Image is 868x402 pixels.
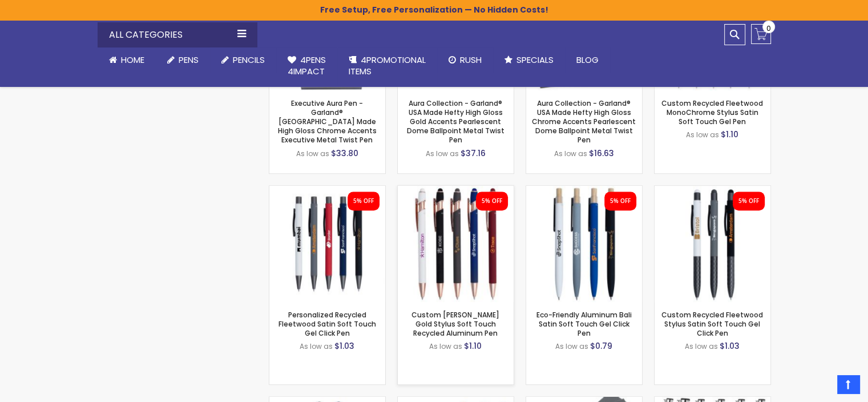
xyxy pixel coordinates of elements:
[300,341,333,351] span: As low as
[337,47,437,85] a: 4PROMOTIONALITEMS
[121,54,144,66] span: Home
[98,47,156,73] a: Home
[334,340,354,352] span: $1.03
[590,340,612,352] span: $0.79
[210,47,276,73] a: Pencils
[461,148,486,159] span: $37.16
[269,186,385,302] img: Personalized Recycled Fleetwood Satin Soft Touch Gel Click Pen
[738,197,759,205] div: 5% OFF
[532,98,636,145] a: Aura Collection - Garland® USA Made Hefty High Gloss Chrome Accents Pearlescent Dome Ballpoint Me...
[536,310,632,338] a: Eco-Friendly Aluminum Bali Satin Soft Touch Gel Click Pen
[288,54,326,77] span: 4Pens 4impact
[565,47,610,73] a: Blog
[233,54,265,66] span: Pencils
[278,98,377,145] a: Executive Aura Pen - Garland® [GEOGRAPHIC_DATA] Made High Gloss Chrome Accents Executive Metal Tw...
[407,98,504,145] a: Aura Collection - Garland® USA Made Hefty High Gloss Gold Accents Pearlescent Dome Ballpoint Meta...
[398,185,514,195] a: Custom Lexi Rose Gold Stylus Soft Touch Recycled Aluminum Pen
[555,341,588,351] span: As low as
[610,197,631,205] div: 5% OFF
[554,149,587,158] span: As low as
[516,54,554,66] span: Specials
[460,54,482,66] span: Rush
[766,23,771,34] span: 0
[589,148,614,159] span: $16.63
[686,130,719,140] span: As low as
[398,186,514,302] img: Custom Lexi Rose Gold Stylus Soft Touch Recycled Aluminum Pen
[278,310,376,338] a: Personalized Recycled Fleetwood Satin Soft Touch Gel Click Pen
[349,54,426,77] span: 4PROMOTIONAL ITEMS
[526,186,642,302] img: Eco-Friendly Aluminum Bali Satin Soft Touch Gel Click Pen
[576,54,599,66] span: Blog
[426,149,459,158] span: As low as
[751,24,771,44] a: 0
[482,197,502,205] div: 5% OFF
[526,185,642,195] a: Eco-Friendly Aluminum Bali Satin Soft Touch Gel Click Pen
[437,47,493,73] a: Rush
[353,197,374,205] div: 5% OFF
[331,148,358,159] span: $33.80
[493,47,565,73] a: Specials
[98,22,257,47] div: All Categories
[655,185,770,195] a: Custom Recycled Fleetwood Stylus Satin Soft Touch Gel Click Pen
[464,340,482,352] span: $1.10
[269,185,385,195] a: Personalized Recycled Fleetwood Satin Soft Touch Gel Click Pen
[179,54,199,66] span: Pens
[296,149,329,158] span: As low as
[661,310,763,338] a: Custom Recycled Fleetwood Stylus Satin Soft Touch Gel Click Pen
[156,47,210,73] a: Pens
[429,341,462,351] span: As low as
[721,129,738,140] span: $1.10
[411,310,499,338] a: Custom [PERSON_NAME] Gold Stylus Soft Touch Recycled Aluminum Pen
[276,47,337,85] a: 4Pens4impact
[655,186,770,302] img: Custom Recycled Fleetwood Stylus Satin Soft Touch Gel Click Pen
[661,98,763,126] a: Custom Recycled Fleetwood MonoChrome Stylus Satin Soft Touch Gel Pen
